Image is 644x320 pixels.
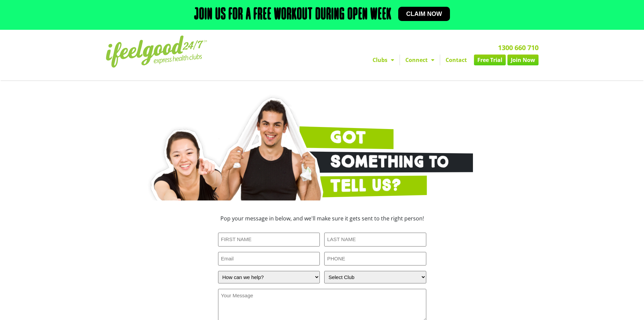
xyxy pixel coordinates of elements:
[474,55,506,65] a: Free Trial
[260,55,539,65] nav: Menu
[406,11,442,17] span: Claim now
[367,55,400,65] a: Clubs
[194,7,391,23] h2: Join us for a free workout during open week
[507,55,539,65] a: Join Now
[173,216,471,221] h3: Pop your message in below, and we'll make sure it gets sent to the right person!
[324,252,426,266] input: PHONE
[218,252,320,266] input: Email
[398,7,450,21] a: Claim now
[218,233,320,247] input: FIRST NAME
[440,55,472,65] a: Contact
[324,233,426,247] input: LAST NAME
[400,55,440,65] a: Connect
[498,43,539,52] a: 1300 660 710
